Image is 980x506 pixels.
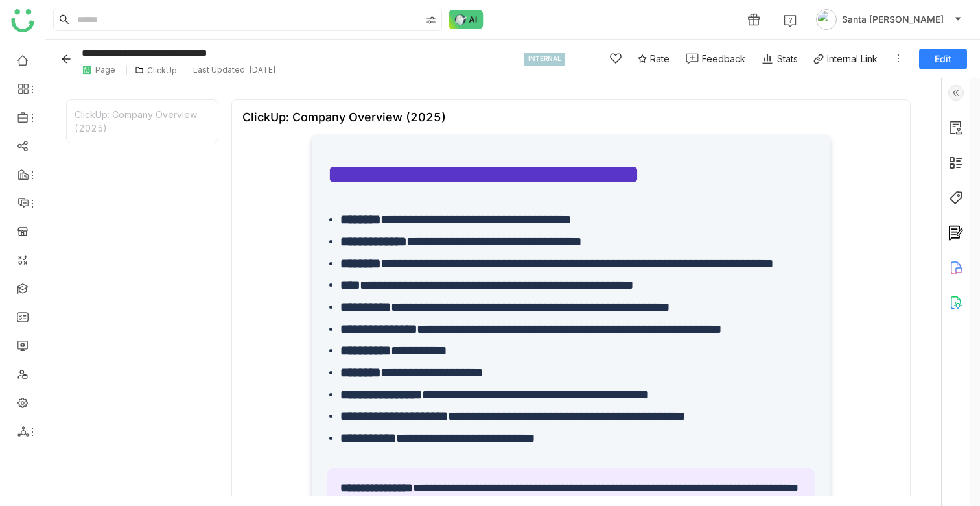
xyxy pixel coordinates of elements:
div: INTERNAL [524,53,565,66]
div: Stats [761,52,798,66]
div: Last Updated: [DATE] [193,65,276,75]
span: Rate [650,52,670,66]
div: ClickUp [147,66,177,75]
img: help.svg [784,14,797,27]
div: Feedback [702,52,745,66]
div: Page [95,65,115,75]
img: search-type.svg [426,15,436,25]
img: stats.svg [761,53,774,66]
div: Internal Link [827,53,878,64]
span: Edit [935,53,951,66]
span: Santa [PERSON_NAME] [842,12,944,27]
img: logo [11,9,34,32]
button: Santa [PERSON_NAME] [813,9,964,30]
button: Edit [919,49,967,69]
button: Back [58,49,78,69]
img: paper.svg [82,65,92,75]
img: folder.svg [135,66,144,75]
div: ClickUp: Company Overview (2025) [67,100,218,143]
div: ClickUp: Company Overview (2025) [242,110,446,124]
img: avatar [816,9,837,30]
img: ask-buddy-normal.svg [449,10,484,29]
img: feedback-1.svg [686,53,699,64]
